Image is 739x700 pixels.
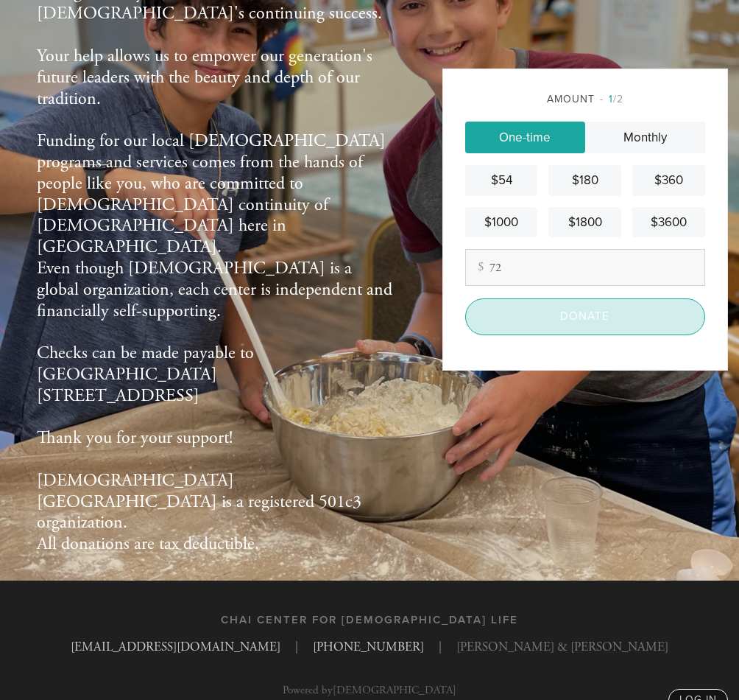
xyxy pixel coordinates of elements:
div: Amount [465,91,705,107]
a: $3600 [632,207,705,238]
div: $360 [638,171,699,190]
div: $180 [554,171,615,190]
h3: Chai Center for [DEMOGRAPHIC_DATA] Life [221,613,518,626]
a: $180 [548,165,621,196]
a: [PHONE_NUMBER] [313,639,424,655]
span: /2 [600,93,623,105]
div: $54 [471,171,532,190]
div: $3600 [638,213,699,232]
div: $1000 [471,213,532,232]
a: $1000 [465,207,538,238]
input: Donate [465,298,705,335]
a: Monthly [585,122,705,153]
a: $1800 [548,207,621,238]
input: Other amount [465,249,705,286]
a: One-time [465,122,585,153]
p: Powered by [283,685,456,696]
span: 1 [609,93,613,105]
div: $1800 [554,213,615,232]
a: [EMAIL_ADDRESS][DOMAIN_NAME] [71,639,280,655]
a: [DEMOGRAPHIC_DATA] [333,683,456,697]
a: $360 [632,165,705,196]
span: | [439,638,442,657]
span: | [295,638,298,657]
span: [PERSON_NAME] & [PERSON_NAME] [456,638,668,657]
a: $54 [465,165,538,196]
